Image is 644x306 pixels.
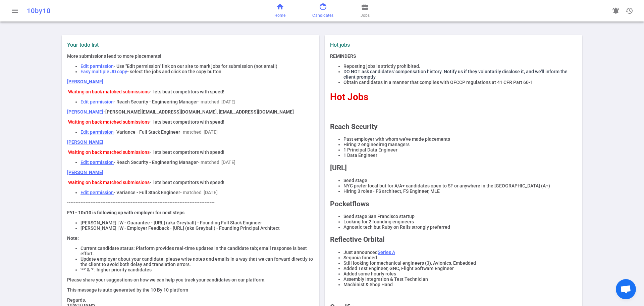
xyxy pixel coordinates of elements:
[612,7,620,15] span: notifications_active
[343,224,577,230] li: Agnostic tech but Ruby on Rails strongly preferred
[150,89,224,94] span: - lets beat competitors with speed!
[80,160,114,165] a: Edit permission
[114,63,277,69] span: - Use "Edit permission" link on our site to mark jobs for submission (not email)
[343,266,577,271] li: Added Test Engineer, GNC, Flight Software Engineer
[343,255,577,260] li: Sequoia funded
[198,160,235,165] span: - matched [DATE]
[67,79,103,84] a: [PERSON_NAME]
[68,149,150,155] span: Waiting on back matched submissions
[361,3,370,19] a: Jobs
[80,225,314,231] li: [PERSON_NAME] | W - Employer Feedback - [URL] (aka Greyball) - Founding Principal Architect
[80,256,314,267] li: Update employer about your candidate: please write notes and emails in a way that we can forward ...
[330,91,368,102] span: Hot Jobs
[343,136,577,142] li: Past employer with whom we've made placements
[343,250,577,255] li: Just announced
[68,89,150,94] span: Waiting on back matched submissions
[80,69,127,74] span: Easy multiple JD copy
[378,250,395,255] a: Series A
[274,12,285,19] span: Home
[276,3,284,11] span: home
[343,276,577,282] li: Assembly Integration & Test Technician
[343,183,577,188] li: NYC prefer local but for A/A+ candidates open to SF or anywhere in the [GEOGRAPHIC_DATA] (A+)
[343,63,577,69] li: Reposting jobs is strictly prohibited.
[67,170,103,175] a: [PERSON_NAME]
[330,42,451,48] label: Hot jobs
[67,139,103,145] a: [PERSON_NAME]
[8,4,21,17] button: Open menu
[625,7,633,15] span: history
[312,12,333,19] span: Candidates
[67,287,314,293] p: This message is auto generated by the 10 By 10 platform
[80,246,314,256] li: Current candidate status: Platform provides real-time updates in the candidate tab; email respons...
[67,109,103,115] a: [PERSON_NAME]
[80,63,114,69] span: Edit permission
[180,129,218,135] span: - matched [DATE]
[343,271,577,276] li: Added some hourly roles
[343,188,577,194] li: Hiring 3 roles - FS architect, FS Engineer, MLE
[330,164,577,172] h2: [URL]
[198,99,235,104] span: - matched [DATE]
[68,180,150,185] span: Waiting on back matched submissions
[330,53,356,59] strong: REMINDERS
[114,160,198,165] span: - Reach Security - Engineering Manager
[150,149,224,155] span: - lets beat competitors with speed!
[274,3,285,19] a: Home
[616,279,636,299] a: Open chat
[150,180,224,185] span: - lets beat competitors with speed!
[103,109,294,115] strong: -
[80,129,114,135] a: Edit permission
[114,129,180,135] span: - Variance - Full Stack Engineer
[330,200,577,208] h2: Pocketflows
[361,3,369,11] span: business_center
[114,190,180,195] span: - Variance - Full Stack Engineer
[80,99,114,104] a: Edit permission
[80,190,114,195] a: Edit permission
[343,69,568,80] span: DO NOT ask candidates' compensation history. Notify us if they voluntarily disclose it, and we'll...
[67,200,314,205] p: ----------------------------------------------------------------------------------------
[105,109,294,115] u: [PERSON_NAME][EMAIL_ADDRESS][DOMAIN_NAME], [EMAIL_ADDRESS][DOMAIN_NAME]
[343,147,577,152] li: 1 Principal Data Engineer
[343,142,577,147] li: Hiring 2 engineeirng managers
[180,190,218,195] span: - matched [DATE]
[343,80,577,85] li: Obtain candidates in a manner that complies with OFCCP regulations at 41 CFR Part 60-1
[114,99,198,104] span: - Reach Security - Engineering Manager
[150,119,224,125] span: - lets beat competitors with speed!
[67,53,161,59] span: More submissions lead to more placements!
[80,220,314,225] li: [PERSON_NAME] | W - Guarantee - [URL] (aka Greyball) - Founding Full Stack Engineer
[67,277,314,282] p: Please share your suggestions on how we can help you track your candidates on our platform.
[623,4,636,17] button: Open history
[343,152,577,158] li: 1 Data Engineer
[609,4,623,17] a: Go to see announcements
[361,12,370,19] span: Jobs
[319,3,327,11] span: face
[330,123,577,131] h2: Reach Security
[343,282,577,287] li: Machinist & Shop Hand
[80,267,314,272] li: '**' & '*': higher priority candidates
[343,214,577,219] li: Seed stage San Francisco startup
[330,235,577,244] h2: Reflective Orbital
[68,119,150,125] span: Waiting on back matched submissions
[343,178,577,183] li: Seed stage
[67,42,314,48] label: Your todo list
[312,3,333,19] a: Candidates
[11,7,19,15] span: menu
[343,219,577,224] li: Looking for 2 founding engineers
[343,260,577,266] li: Still looking for mechanical engineers (3), Avionics, Embedded
[27,7,212,15] div: 10by10
[127,69,221,74] span: - select the jobs and click on the copy button
[67,235,79,241] strong: Note:
[67,210,184,215] strong: FYI - 10x10 is following up with employer for next steps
